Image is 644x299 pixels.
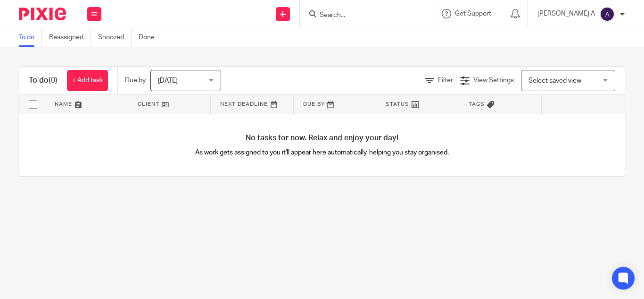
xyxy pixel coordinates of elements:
[19,8,66,20] img: Pixie
[469,102,485,107] span: Tags
[98,28,132,47] a: Snoozed
[600,7,615,22] img: svg%3E
[49,28,91,47] a: Reassigned
[455,10,491,17] span: Get Support
[319,11,404,20] input: Search
[19,133,625,143] h4: No tasks for now. Relax and enjoy your day!
[528,77,581,84] span: Select saved view
[67,70,108,91] a: + Add task
[19,28,42,47] a: To do
[29,76,58,85] h1: To do
[125,76,146,85] p: Due by
[139,28,162,47] a: Done
[473,77,514,84] span: View Settings
[171,148,473,157] p: As work gets assigned to you it'll appear here automatically, helping you stay organised.
[438,77,453,84] span: Filter
[537,9,595,18] p: [PERSON_NAME] A
[158,77,178,84] span: [DATE]
[49,77,58,84] span: (0)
